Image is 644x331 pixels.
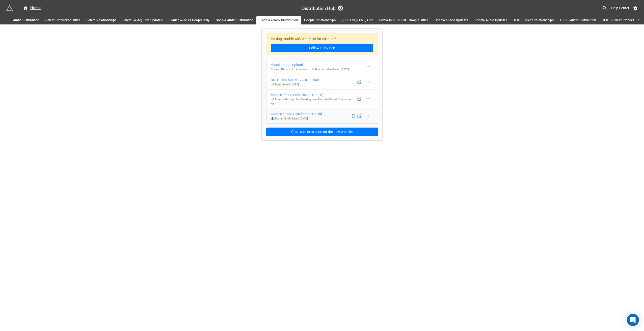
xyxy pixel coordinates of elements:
span: Hoopla Relationships [304,18,336,23]
p: Convert URLs to Attachments in Bulk on Airtable - Saved [DATE] [271,68,349,72]
span: Select Relationships [87,18,117,23]
span: Select Production Titles [45,18,80,23]
span: Hoopla eBook Updates [435,18,468,23]
a: Help Center [608,4,633,13]
p: 📝 Form with Login for Creating New Records - Saved 11 minutes ago [271,98,356,105]
span: Bowkers ISBN List - Hoopla Titles [379,18,428,23]
div: scrollable auto tabs example [10,16,634,24]
span: [PERSON_NAME] Hub [342,18,373,23]
div: Having trouble with API Keys for Airtable? [266,33,378,55]
h3: Distribution Hub [301,6,335,10]
span: Select (Wide) Title Updates [123,18,163,23]
a: Follow this video [271,44,373,52]
div: Open Intercom Messenger [627,314,639,326]
span: Hoopla Audio Updates [474,18,507,23]
div: DNU - OLD SUBMISSION FORM [271,77,319,83]
a: Hoople eBook Submission (Login)📝 Form with Login for Creating New Records-Saved 11 minutes ago [266,89,378,108]
a: Hoople eBook Distribution Portal👤 Portal (Grid)-Saved [DATE] [266,108,378,124]
a: DNU - OLD SUBMISSION FORM📝 Form-Saved [DATE] [266,74,378,89]
span: TEST - Select Relationships [514,18,554,23]
a: Home [20,5,44,11]
img: miniextensions-icon.73ae0678.png [6,5,13,12]
div: Hoople eBook Distribution Portal [271,111,322,117]
span: Hoopla Audio Distribution [216,18,254,23]
p: 📝 Form - Saved [DATE] [271,83,319,87]
span: Audio Distribution [13,18,39,23]
div: Home [23,5,41,11]
span: TEST - Audio Distribution [560,18,596,23]
button: Create an extension on the new website [266,128,378,136]
a: eBook Image UploadConvert URLs to Attachments in Bulk on Airtable-Saved [DATE] [266,59,378,74]
div: eBook Image Upload [271,62,349,68]
span: Divider Wide vs Hoopla only [169,18,209,23]
p: 👤 Portal (Grid) - Saved [DATE] [271,117,322,121]
div: Hoople eBook Submission (Login) [271,92,356,98]
span: Hoopla eBook Distribution [259,18,298,23]
a: Sync Base Structure [338,6,343,11]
